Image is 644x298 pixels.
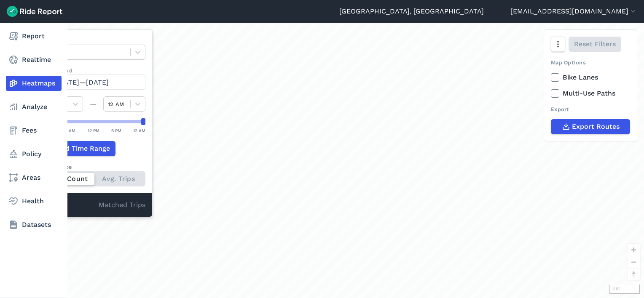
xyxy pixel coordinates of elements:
a: Heatmaps [6,76,62,91]
label: Multi-Use Paths [551,88,630,98]
span: Export Routes [572,122,620,132]
div: Export [551,105,630,113]
div: 6 AM [65,127,75,134]
div: Matched Trips [34,193,152,217]
div: 12 PM [88,127,99,134]
a: [GEOGRAPHIC_DATA], [GEOGRAPHIC_DATA] [339,6,484,16]
div: Map Options [551,59,630,67]
span: Add Time Range [56,144,110,154]
button: [DATE]—[DATE] [41,74,145,90]
div: 12 AM [133,127,145,134]
div: Count Type [41,163,145,171]
div: loading [27,23,644,298]
div: 0 [41,200,99,211]
a: Realtime [6,52,62,67]
span: [DATE]—[DATE] [56,78,109,86]
span: Reset Filters [574,39,616,49]
a: Areas [6,170,62,185]
a: Datasets [6,217,62,232]
button: [EMAIL_ADDRESS][DOMAIN_NAME] [510,6,637,16]
button: Add Time Range [41,141,115,156]
a: Analyze [6,99,62,114]
button: Reset Filters [569,37,621,52]
label: Data Period [41,67,145,74]
a: Policy [6,146,62,162]
a: Fees [6,123,62,138]
a: Report [6,29,62,44]
img: Ride Report [7,6,62,17]
button: Export Routes [551,119,630,134]
div: 6 PM [111,127,121,134]
label: Bike Lanes [551,72,630,82]
a: Health [6,194,62,209]
div: — [83,99,103,109]
label: Data Type [41,37,145,45]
